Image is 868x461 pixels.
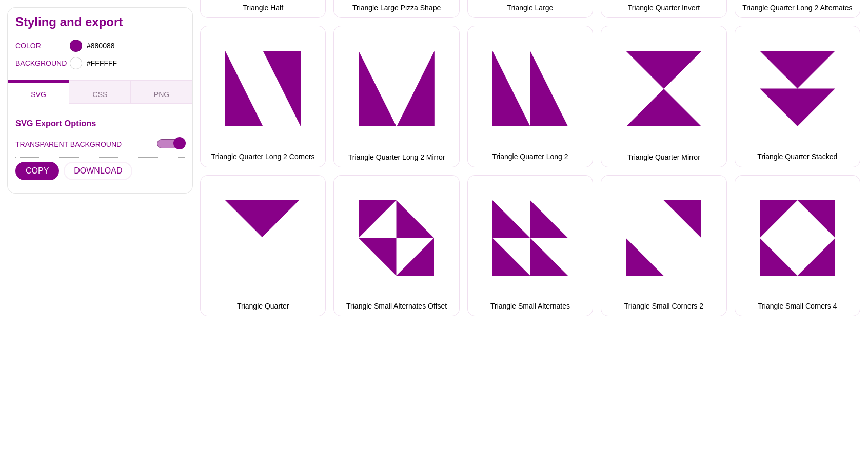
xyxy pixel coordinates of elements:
[15,162,59,180] button: COPY
[333,26,459,167] button: Triangle Quarter Long 2 Mirror
[601,175,726,316] button: Triangle Small Corners 2
[200,175,326,316] button: Triangle Quarter
[735,26,860,167] button: Triangle Quarter Stacked
[15,138,122,151] label: TRANSPARENT BACKGROUND
[154,90,169,99] span: PNG
[15,39,28,52] label: COLOR
[15,18,185,26] h2: Styling and export
[15,56,28,70] label: BACKGROUND
[69,80,131,104] button: CSS
[467,26,593,167] button: Triangle Quarter Long 2
[93,90,108,99] span: CSS
[333,175,459,316] button: Triangle Small Alternates Offset
[15,119,185,127] h3: SVG Export Options
[200,26,326,167] button: Triangle Quarter Long 2 Corners
[467,175,593,316] button: Triangle Small Alternates
[131,80,192,104] button: PNG
[735,175,860,316] button: Triangle Small Corners 4
[601,26,726,167] button: Triangle Quarter Mirror
[64,162,132,180] button: DOWNLOAD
